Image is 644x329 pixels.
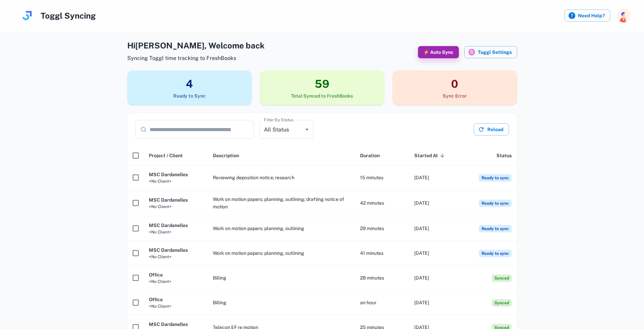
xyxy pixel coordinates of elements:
[409,290,463,315] td: [DATE]
[127,39,265,52] h4: Hi [PERSON_NAME] , Welcome back
[149,178,202,184] span: <No Client>
[149,303,202,309] span: <No Client>
[393,92,517,100] h6: Sync Error
[207,266,355,290] td: Billing
[260,92,384,100] h6: Total Synced to FreshBooks
[496,151,512,160] span: Status
[564,9,610,22] label: Need Help?
[418,46,459,58] button: ⚡ Auto Sync
[464,46,517,58] button: Toggl iconToggl Settings
[149,151,183,160] span: Project / Client
[474,123,509,136] button: Reload
[409,216,463,241] td: [DATE]
[207,190,355,216] td: Work on motion papers: planning, outlining; drafting notice of motion
[479,225,512,232] span: Ready to sync
[207,241,355,266] td: Work on motion papers: planning, outlining
[149,254,202,260] span: <No Client>
[213,151,239,160] span: Description
[207,165,355,190] td: Reviewing deposition notice; research
[393,76,517,92] h3: 0
[264,117,293,123] label: Filter By Status
[617,9,630,22] img: photoURL
[409,266,463,290] td: [DATE]
[355,190,408,216] td: 42 minutes
[259,120,313,139] div: All Status
[149,271,202,279] h6: Office
[149,229,202,235] span: <No Client>
[479,174,512,182] span: Ready to sync
[149,321,202,328] h6: MSC Dardanelles
[127,76,252,92] h3: 4
[127,92,252,100] h6: Ready to Sync
[355,216,408,241] td: 29 minutes
[149,296,202,303] h6: Office
[20,9,34,22] img: logo.svg
[149,204,202,210] span: <No Client>
[149,222,202,229] h6: MSC Dardanelles
[149,279,202,285] span: <No Client>
[360,151,380,160] span: Duration
[260,76,384,92] h3: 59
[409,165,463,190] td: [DATE]
[409,190,463,216] td: [DATE]
[479,250,512,257] span: Ready to sync
[127,54,265,62] span: Syncing Toggl time tracking to FreshBooks
[149,171,202,178] h6: MSC Dardanelles
[149,246,202,254] h6: MSC Dardanelles
[355,290,408,315] td: an hour
[492,274,512,282] span: Synced
[41,9,96,22] h4: Toggl Syncing
[409,241,463,266] td: [DATE]
[355,241,408,266] td: 41 minutes
[492,299,512,307] span: Synced
[207,216,355,241] td: Work on motion papers: planning, outlining
[207,290,355,315] td: Billing
[468,49,475,56] img: Toggl icon
[149,196,202,204] h6: MSC Dardanelles
[414,151,447,160] span: Started At
[355,266,408,290] td: 28 minutes
[355,165,408,190] td: 15 minutes
[479,200,512,207] span: Ready to sync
